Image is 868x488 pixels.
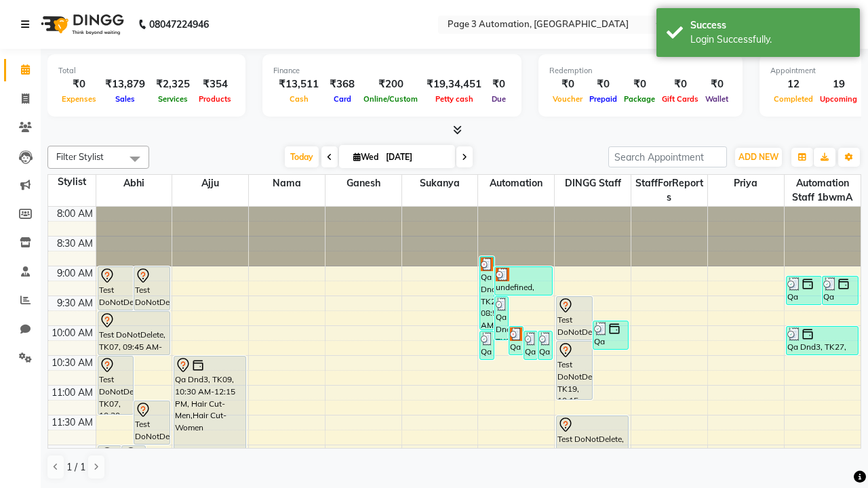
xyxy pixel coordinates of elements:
span: Automation Staff 1bwmA [785,175,861,206]
span: StaffForReports [631,175,707,206]
span: Ganesh [325,175,401,192]
span: Filter Stylist [56,151,104,162]
div: Stylist [48,175,96,189]
span: ADD NEW [738,152,778,162]
span: Petty cash [432,94,477,104]
span: Expenses [58,94,100,104]
div: ₹2,325 [151,77,195,92]
span: Abhi [96,175,172,192]
div: ₹368 [324,77,360,92]
div: Redemption [549,65,732,77]
span: Wed [350,152,382,162]
div: 9:00 AM [54,266,96,281]
span: Ajju [172,175,248,192]
div: Test DoNotDelete, TK07, 10:30 AM-11:30 AM, Hair Cut-Women [98,357,134,414]
div: Qa Dnd3, TK24, 09:10 AM-09:40 AM, Hair Cut By Expert-Men [823,277,858,304]
span: Cash [286,94,312,104]
div: 10:00 AM [49,326,96,340]
div: ₹0 [549,77,586,92]
div: 11:00 AM [49,386,96,400]
div: ₹0 [586,77,620,92]
div: Qa Dnd3, TK27, 10:00 AM-10:30 AM, Hair cut Below 12 years (Boy) [787,327,859,354]
span: 1 / 1 [66,460,85,474]
b: 08047224946 [149,5,209,43]
div: Finance [273,65,511,77]
img: logo [35,5,127,43]
div: Qa Dnd3, TK29, 10:05 AM-10:35 AM, Hair cut Below 12 years (Boy) [480,331,493,359]
span: Prepaid [586,94,620,104]
span: Due [488,94,509,104]
div: Test DoNotDelete, TK19, 10:15 AM-11:15 AM, Hair Cut-Women [557,342,592,399]
span: Products [195,94,235,104]
span: Nama [249,175,325,192]
div: ₹0 [620,77,658,92]
span: Card [330,94,355,104]
span: Wallet [702,94,732,104]
div: Test DoNotDelete, TK04, 09:00 AM-09:45 AM, Hair Cut-Men [98,267,134,310]
span: Today [285,146,319,167]
div: ₹0 [658,77,702,92]
span: Upcoming [816,94,861,104]
input: 2025-10-01 [382,147,450,167]
div: ₹200 [360,77,421,92]
span: Automation [478,175,554,192]
div: 12:00 PM [50,445,96,460]
div: ₹0 [487,77,511,92]
div: Test DoNotDelete, TK07, 09:45 AM-10:30 AM, Hair Cut-Men [98,312,170,354]
span: Voucher [549,94,586,104]
div: 9:30 AM [54,296,96,310]
div: Qa Dnd3, TK23, 09:10 AM-09:40 AM, Hair cut Below 12 years (Boy) [787,277,822,304]
button: ADD NEW [735,148,782,167]
div: undefined, TK21, 09:00 AM-09:30 AM, Hair cut Below 12 years (Boy) [495,267,552,295]
div: 12 [770,77,816,92]
div: Test DoNotDelete, TK19, 09:30 AM-10:15 AM, Hair Cut-Men [557,297,592,340]
div: ₹19,34,451 [421,77,487,92]
div: Success [690,18,850,33]
div: ₹13,511 [273,77,324,92]
span: Gift Cards [658,94,702,104]
span: Priya [708,175,784,192]
span: Services [155,94,191,104]
div: Test DoNotDelete, TK15, 09:00 AM-09:45 AM, Hair Cut-Men [134,267,170,310]
div: Test DoNotDelete, TK08, 11:15 AM-12:00 PM, Hair Cut-Men [134,401,170,444]
span: Sukanya [402,175,478,192]
div: Qa Dnd3, TK30, 10:05 AM-10:35 AM, Hair cut Below 12 years (Boy) [524,331,537,359]
div: Qa Dnd3, TK28, 10:00 AM-10:30 AM, Hair cut Below 12 years (Boy) [509,327,522,354]
div: ₹0 [58,77,100,92]
div: Qa Dnd3, TK25, 09:30 AM-10:15 AM, Hair Cut-Men [495,297,508,340]
div: Qa Dnd3, TK31, 10:05 AM-10:35 AM, Hair cut Below 12 years (Boy) [538,331,551,359]
div: ₹354 [195,77,235,92]
div: Login Successfully. [690,33,850,47]
div: Qa Dnd3, TK09, 10:30 AM-12:15 PM, Hair Cut-Men,Hair Cut-Women [174,357,245,459]
span: DINGG Staff [555,175,631,192]
div: Qa Dnd3, TK26, 09:55 AM-10:25 AM, Hair cut Below 12 years (Boy) [593,321,629,349]
div: 10:30 AM [49,356,96,370]
div: Total [58,65,235,77]
div: ₹13,879 [100,77,151,92]
input: Search Appointment [608,146,727,167]
span: Package [620,94,658,104]
span: Online/Custom [360,94,421,104]
div: ₹0 [702,77,732,92]
div: Test DoNotDelete, TK20, 11:30 AM-12:15 PM, Hair Cut-Men [557,416,628,459]
span: Completed [770,94,816,104]
span: Sales [112,94,138,104]
div: 19 [816,77,861,92]
div: 8:00 AM [54,207,96,221]
div: 8:30 AM [54,237,96,251]
div: 11:30 AM [49,415,96,430]
div: Qa Dnd3, TK22, 08:50 AM-10:05 AM, Hair Cut By Expert-Men,Hair Cut-Men [480,257,493,329]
